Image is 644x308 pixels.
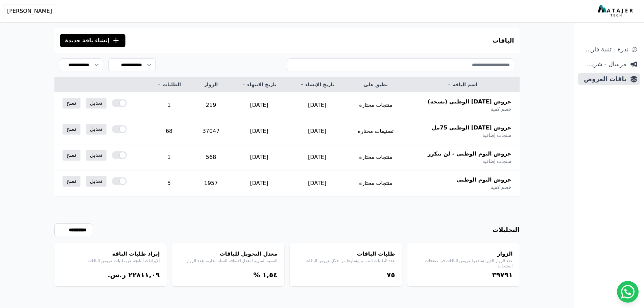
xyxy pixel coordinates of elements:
a: تعديل [86,124,106,135]
a: تاريخ الإنشاء [296,81,338,88]
a: نسخ [63,124,80,135]
bdi: ١,٥٤ [262,271,277,279]
span: إنشاء باقة جديدة [65,37,110,45]
a: نسخ [63,98,80,109]
td: [DATE] [230,118,288,144]
p: عدد الزوار الذين شاهدوا عروض الباقات في صفحات المنتجات [414,258,513,269]
a: تعديل [86,176,106,187]
td: 1 [146,144,192,170]
a: نسخ [63,176,80,187]
a: الطلبات [154,81,184,88]
td: [DATE] [288,118,346,144]
span: ندرة - تنبية قارب علي النفاذ [581,45,628,54]
td: [DATE] [288,170,346,196]
span: عروض اليوم الوطني [456,176,511,184]
div: ٧٥ [296,270,395,280]
h4: إيراد طلبات الباقة [61,250,160,258]
span: عروض [DATE] الوطني (نسخة) [428,98,511,106]
p: النسبة المئوية لمعدل الاضافة للسلة مقارنة بعدد الزوار [179,258,278,263]
span: منتجات إضافية [482,132,511,139]
th: تطبق على [346,77,406,92]
span: خصم كمية [491,184,511,191]
a: تعديل [86,98,106,109]
h4: الزوار [414,250,513,258]
bdi: ٢٢٨١١,۰٩ [128,271,160,279]
span: عروض اليوم الوطني - لن تتكرر [428,150,511,158]
td: [DATE] [230,92,288,118]
span: باقات العروض [581,74,626,84]
td: 5 [146,170,192,196]
th: الزوار [192,77,230,92]
td: [DATE] [230,170,288,196]
span: خصم كمية [491,106,511,113]
div: ۳٩٧٩١ [414,270,513,280]
span: منتجات إضافية [482,158,511,165]
td: 568 [192,144,230,170]
td: تصنيفات مختارة [346,118,406,144]
button: إنشاء باقة جديدة [60,34,126,47]
img: MatajerTech Logo [598,5,635,17]
p: عدد الطلبات التي تم إنشاؤها من خلال عروض الباقات [296,258,395,263]
p: الإيرادات الناتجة عن طلبات عروض الباقات [61,258,160,263]
td: [DATE] [288,92,346,118]
span: عروض [DATE] الوطني 75مل [432,124,511,132]
h3: التحليلات [493,225,520,235]
td: 68 [146,118,192,144]
td: 1957 [192,170,230,196]
button: [PERSON_NAME] [4,4,55,18]
td: [DATE] [288,144,346,170]
td: 1 [146,92,192,118]
h4: طلبات الباقات [296,250,395,258]
a: تعديل [86,150,106,161]
td: [DATE] [230,144,288,170]
span: مرسال - شريط دعاية [581,60,626,69]
span: % [253,271,260,279]
a: تاريخ الانتهاء [238,81,280,88]
a: نسخ [63,150,80,161]
h4: معدل التحويل للباقات [179,250,278,258]
span: [PERSON_NAME] [7,7,52,15]
td: منتجات مختارة [346,92,406,118]
a: اسم الباقة [413,81,511,88]
td: 219 [192,92,230,118]
span: ر.س. [108,271,126,279]
h3: الباقات [493,36,514,45]
td: منتجات مختارة [346,170,406,196]
td: منتجات مختارة [346,144,406,170]
td: 37047 [192,118,230,144]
